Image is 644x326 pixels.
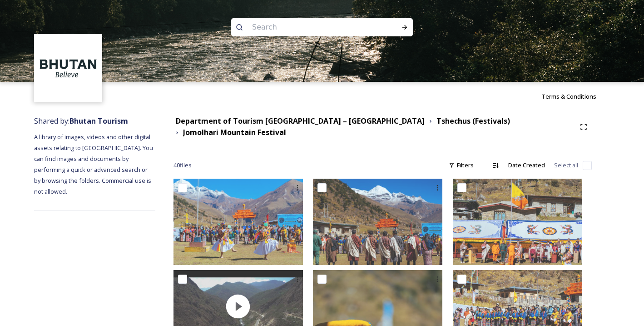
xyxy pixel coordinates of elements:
strong: Department of Tourism [GEOGRAPHIC_DATA] – [GEOGRAPHIC_DATA] [176,116,425,126]
div: Date Created [504,156,550,174]
span: Terms & Conditions [541,92,596,100]
span: A library of images, videos and other digital assets relating to [GEOGRAPHIC_DATA]. You can find ... [34,133,154,196]
strong: Jomolhari Mountain Festival [183,127,286,137]
input: Search [248,17,372,37]
strong: Tshechus (Festivals) [436,116,510,126]
strong: Bhutan Tourism [69,116,128,126]
img: LLL02831.jpg [453,179,582,265]
a: Terms & Conditions [541,91,610,102]
img: BT_Logo_BB_Lockup_CMYK_High%2520Res.jpg [35,35,101,101]
span: 40 file s [173,161,192,170]
span: Shared by: [34,116,128,126]
img: DSC00463.jpg [313,179,442,265]
img: LLL02796.jpg [173,179,303,265]
span: Select all [554,161,578,170]
div: Filters [444,156,478,174]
